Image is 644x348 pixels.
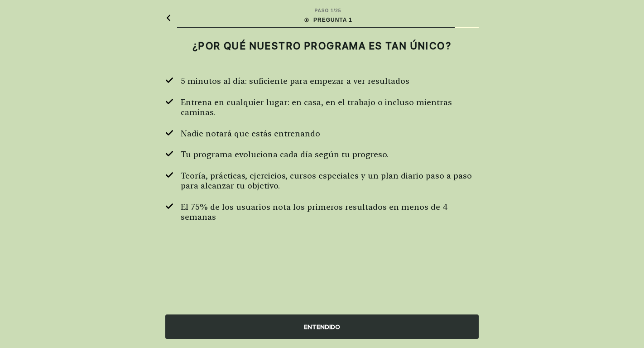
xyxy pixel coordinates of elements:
font: El 75% de los usuarios nota los primeros resultados en menos de 4 semanas [181,202,448,222]
font: ENTENDIDO [304,323,340,330]
font: ¿POR QUÉ NUESTRO PROGRAMA ES TAN ÚNICO? [192,40,452,52]
font: Tu programa evoluciona cada día según tu progreso. [181,150,389,159]
font: Teoría, prácticas, ejercicios, cursos especiales y un plan diario paso a paso para alcanzar tu ob... [181,171,472,191]
font: Nadie notará que estás entrenando [181,129,320,138]
font: / [334,8,336,13]
font: PREGUNTA 1 [313,17,352,23]
font: 1 [331,8,334,13]
font: 5 minutos al día: suficiente para empezar a ver resultados [181,76,409,86]
font: Entrena en cualquier lugar: en casa, en el trabajo o incluso mientras caminas. [181,97,452,117]
font: 25 [335,8,341,13]
font: PASO [315,8,329,13]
